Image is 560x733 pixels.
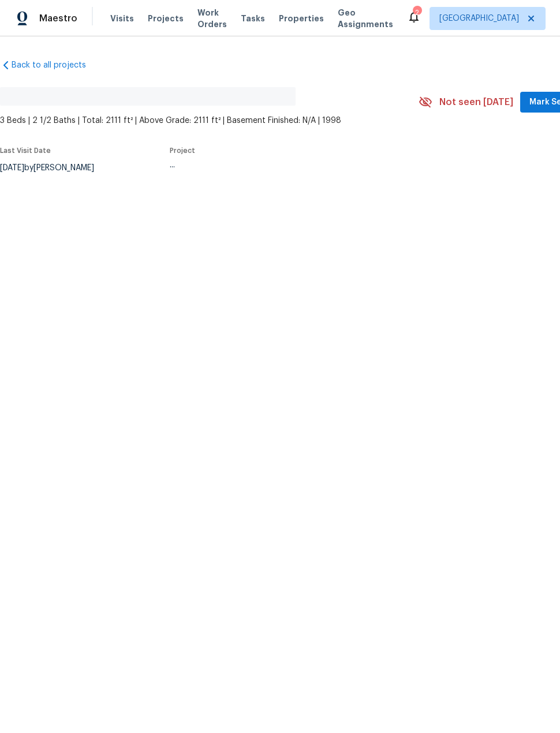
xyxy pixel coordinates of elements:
[439,96,513,108] span: Not seen [DATE]
[148,13,184,24] span: Projects
[197,7,227,30] span: Work Orders
[170,147,195,154] span: Project
[439,13,519,24] span: [GEOGRAPHIC_DATA]
[39,13,77,24] span: Maestro
[110,13,134,24] span: Visits
[338,7,393,30] span: Geo Assignments
[241,14,265,23] span: Tasks
[279,13,324,24] span: Properties
[413,7,421,18] div: 2
[170,161,391,169] div: ...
